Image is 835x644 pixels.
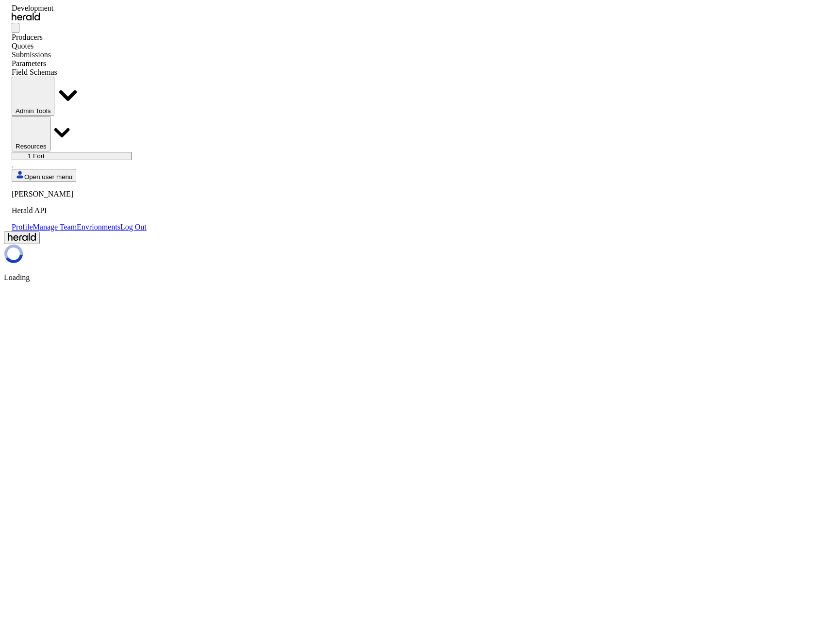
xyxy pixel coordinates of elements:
[4,273,831,282] p: Loading
[120,223,147,231] a: Log Out
[77,223,120,231] a: Envrionments
[12,33,147,42] div: Producers
[12,68,147,77] div: Field Schemas
[12,169,76,182] button: Open user menu
[12,50,147,59] div: Submissions
[12,59,147,68] div: Parameters
[33,223,77,231] a: Manage Team
[8,233,36,241] img: Herald Logo
[12,206,147,215] p: Herald API
[12,223,33,231] a: Profile
[12,42,147,50] div: Quotes
[12,116,50,151] button: Resources dropdown menu
[12,4,147,13] div: Development
[12,190,147,198] p: [PERSON_NAME]
[12,77,54,116] button: internal dropdown menu
[24,173,72,181] span: Open user menu
[12,190,147,231] div: Open user menu
[12,13,40,21] img: Herald Logo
